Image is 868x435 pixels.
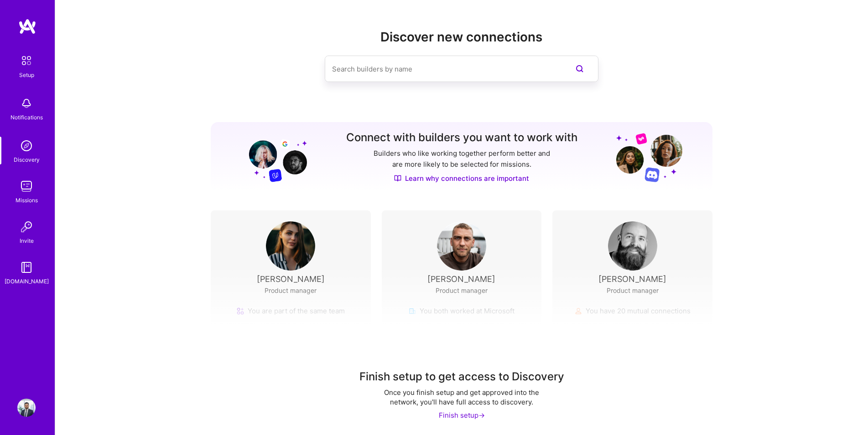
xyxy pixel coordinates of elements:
[394,174,529,183] a: Learn why connections are important
[17,258,36,276] img: guide book
[17,399,36,417] img: User Avatar
[17,137,36,155] img: discovery
[16,195,38,205] div: Missions
[370,388,553,407] div: Once you finish setup and get approved into the network, you'll have full access to discovery.
[10,113,43,122] div: Notifications
[19,70,34,80] div: Setup
[17,218,36,236] img: Invite
[17,51,36,70] img: setup
[439,410,485,420] div: Finish setup ->
[5,276,49,286] div: [DOMAIN_NAME]
[437,221,486,271] img: User Avatar
[17,94,36,113] img: bell
[20,236,34,246] div: Invite
[241,132,307,182] img: Grow your network
[266,221,315,271] img: User Avatar
[574,63,585,74] i: icon SearchPurple
[394,174,401,182] img: Discover
[18,18,36,35] img: logo
[346,131,577,144] h3: Connect with builders you want to work with
[17,177,36,195] img: teamwork
[211,30,712,45] h2: Discover new connections
[359,369,564,384] div: Finish setup to get access to Discovery
[616,133,682,182] img: Grow your network
[372,148,552,170] p: Builders who like working together perform better and are more likely to be selected for missions.
[15,399,38,417] a: User Avatar
[608,221,657,271] img: User Avatar
[14,155,40,164] div: Discovery
[332,57,555,81] input: Search builders by name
